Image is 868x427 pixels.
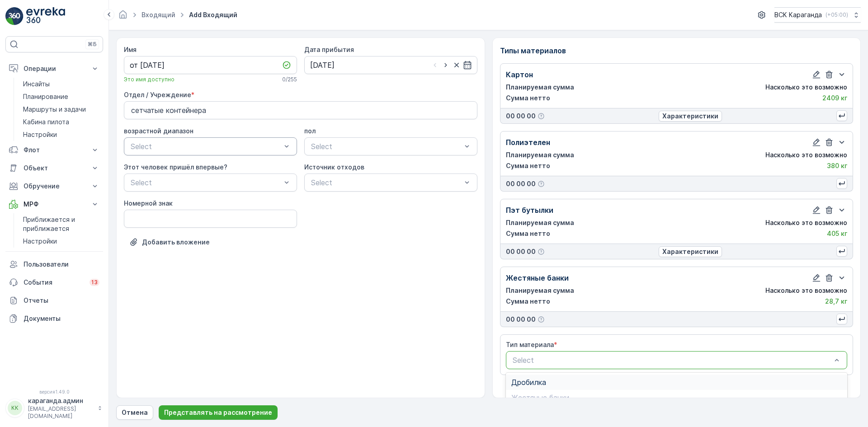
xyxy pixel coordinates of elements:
a: Домашняя страница [118,13,128,21]
font: Сумма нетто [506,162,550,169]
a: Отчеты [5,291,103,310]
font: Планирование [23,93,68,100]
font: 00 00 00 [506,180,536,188]
a: События13 [5,273,103,291]
font: Представлять на рассмотрение [164,408,272,416]
font: Настройки [23,237,57,245]
a: Документы [5,310,103,328]
button: МРФ [5,195,103,213]
font: Маршруты и задачи [23,105,86,113]
font: 00 00 00 [506,315,536,323]
font: 00 00 00 [506,248,536,255]
p: сетчатыe контейнера [131,105,206,116]
div: Значок подсказки справки [538,113,545,120]
font: Типы материалов [500,46,566,55]
font: События [24,278,52,286]
button: ВСК Караганда(+05:00) [774,7,861,23]
a: Настройки [19,235,103,248]
font: Объект [24,164,48,172]
button: Характеристики [659,111,722,122]
font: ⌘Б [88,41,97,47]
font: Характеристики [662,112,718,120]
input: дд/мм/гггг [304,56,477,74]
font: Обручение [24,182,60,190]
a: Настройки [19,128,103,141]
font: Операции [24,65,56,72]
font: Отчеты [24,296,48,304]
font: Насколько это возможно [765,83,847,91]
font: ( [826,11,827,18]
button: Загрузить файл [124,235,215,249]
font: ВСК Караганда [774,11,822,19]
font: Это имя доступно [124,76,175,83]
font: 1.49.0 [55,389,70,394]
div: Значок подсказки справки [538,248,545,255]
font: караганда.админ [28,397,83,404]
font: Пэт бутылки [506,206,553,215]
font: 405 кг [827,230,847,237]
a: Входящий [142,11,175,19]
button: Объект [5,159,103,177]
font: МРФ [24,200,38,208]
font: пол [304,127,316,135]
button: сетчатыe контейнера [124,101,477,119]
font: Насколько это возможно [765,219,847,226]
button: ККкараганда.админ[EMAIL_ADDRESS][DOMAIN_NAME] [5,396,103,420]
a: Кабина пилота [19,116,103,128]
font: 255 [288,76,297,83]
font: Настройки [23,131,57,138]
font: Этот человек пришёл впервые? [124,163,227,171]
span: Дробилка [511,378,546,386]
div: Значок подсказки справки [538,180,545,188]
p: Select [131,141,281,152]
a: Пользователи [5,255,103,273]
font: Номерной знак [124,199,173,207]
span: Жестяные банки [511,394,569,402]
font: Сумма нетто [506,297,550,305]
font: 0 [282,76,286,83]
font: Жестяные банки [506,273,569,282]
div: Значок подсказки справки [538,316,545,323]
font: Планируемая сумма [506,151,574,159]
font: Кабина пилота [23,118,69,126]
font: Тип материала [506,341,554,348]
font: Инсайты [23,80,50,88]
font: Добавить вложение [142,238,210,246]
font: версия [39,389,55,394]
font: Приближается и приближается [23,216,75,232]
font: Документы [24,314,61,322]
a: Маршруты и задачи [19,103,103,116]
font: Картон [506,70,533,79]
font: возрастной диапазон [124,127,193,135]
font: [EMAIL_ADDRESS][DOMAIN_NAME] [28,405,76,419]
a: Приближается и приближается [19,213,103,235]
font: Дата прибытия [304,46,354,53]
a: Планирование [19,90,103,103]
p: Select [131,177,281,188]
font: ) [846,11,848,18]
font: Add Входящий [189,11,237,19]
button: Отмена [116,405,153,420]
font: Сумма нетто [506,230,550,237]
font: Имя [124,46,137,53]
font: Характеристики [662,248,718,255]
button: Флот [5,141,103,159]
font: Сумма нетто [506,94,550,102]
font: Отмена [122,408,148,416]
p: Select [513,355,832,366]
font: / [286,76,288,83]
font: 380 кг [827,162,847,169]
font: Насколько это возможно [765,286,847,294]
img: logo_light-DOdMpM7g.png [26,7,65,25]
p: Select [311,177,462,188]
font: Пользователи [24,260,69,268]
button: Операции [5,60,103,78]
button: Характеристики [659,246,722,257]
font: 2409 кг [822,94,847,102]
font: Планируемая сумма [506,286,574,294]
img: логотип [5,7,24,25]
font: Отдел / Учреждение [124,91,191,99]
font: КК [11,404,19,411]
font: Насколько это возможно [765,151,847,159]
